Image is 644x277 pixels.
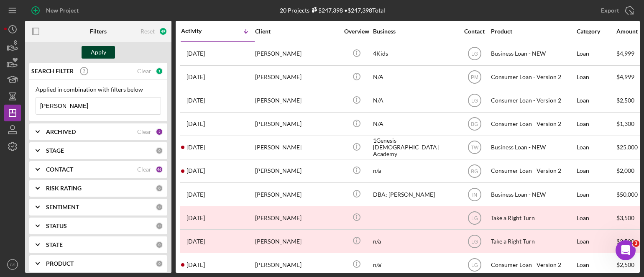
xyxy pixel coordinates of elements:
div: 49 [159,27,167,36]
div: 0 [156,241,163,249]
div: Consumer Loan - Version 2 [491,66,575,88]
time: 2025-01-31 13:43 [187,215,205,221]
text: LG [471,262,478,268]
div: [PERSON_NAME] [255,113,339,135]
div: 0 [156,260,163,267]
div: Category [577,28,616,35]
div: [PERSON_NAME] [255,66,339,88]
b: CONTACT [46,166,73,173]
time: 2025-02-17 15:22 [187,167,205,174]
b: Filters [90,28,107,35]
div: n/a` [373,254,457,276]
div: Reset [141,28,155,35]
div: Take a Right Turn [491,207,575,229]
div: [PERSON_NAME] [255,136,339,159]
div: New Project [46,2,79,19]
div: n/a [373,230,457,252]
time: 2025-09-20 16:24 [187,97,205,104]
span: $4,999 [616,50,634,57]
div: [PERSON_NAME] [255,160,339,182]
text: CS [10,262,15,267]
time: 2025-01-29 02:53 [187,238,205,245]
div: 0 [156,185,163,192]
div: Apply [91,46,106,59]
div: [PERSON_NAME] [255,254,339,276]
div: Loan [577,254,616,276]
iframe: Intercom live chat [616,240,636,260]
div: 1 [156,67,163,75]
div: N/A [373,90,457,112]
time: 2025-09-26 19:14 [187,50,205,57]
div: Consumer Loan - Version 2 [491,90,575,112]
text: LG [471,215,478,221]
b: ARCHIVED [46,128,76,135]
span: $25,000 [616,144,638,151]
div: $247,398 [309,7,343,14]
text: BG [471,121,478,127]
b: STATE [46,241,63,248]
button: Apply [82,46,115,59]
b: PRODUCT [46,260,74,267]
div: DBA: [PERSON_NAME] [373,183,457,205]
div: Loan [577,113,616,135]
div: 0 [156,222,163,230]
text: TW [470,145,478,151]
text: BG [471,168,478,174]
div: 4Kids [373,43,457,65]
div: [PERSON_NAME] [255,183,339,205]
div: Loan [577,183,616,205]
div: Loan [577,90,616,112]
div: Clear [137,166,151,173]
b: STAGE [46,147,64,154]
button: New Project [25,2,87,19]
div: Business Loan - NEW [491,183,575,205]
span: $2,500 [616,261,634,268]
div: Business Loan - NEW [491,43,575,65]
div: Product [491,28,575,35]
div: Loan [577,43,616,65]
div: 2 [156,128,163,136]
time: 2025-02-07 18:52 [187,191,205,198]
div: 46 [156,166,163,173]
div: Client [255,28,339,35]
div: [PERSON_NAME] [255,207,339,229]
text: LG [471,51,478,57]
time: 2025-03-14 18:42 [187,144,205,151]
span: $50,000 [616,191,638,198]
div: [PERSON_NAME] [255,90,339,112]
b: SEARCH FILTER [31,68,74,74]
time: 2025-09-25 18:39 [187,74,205,80]
div: n/a [373,160,457,182]
time: 2024-10-21 15:30 [187,262,205,268]
button: Export [593,2,640,19]
div: Consumer Loan - Version 2 [491,160,575,182]
div: 20 Projects • $247,398 Total [280,7,385,14]
div: Export [601,2,619,19]
text: LG [471,239,478,244]
button: CS [4,256,21,273]
div: Consumer Loan - Version 2 [491,254,575,276]
b: SENTIMENT [46,204,79,210]
div: Activity [181,28,218,34]
div: Loan [577,160,616,182]
div: Loan [577,66,616,88]
text: PM [471,74,478,80]
div: Business [373,28,457,35]
div: 0 [156,203,163,211]
div: N/A [373,113,457,135]
div: Loan [577,207,616,229]
div: Clear [137,68,151,74]
span: 3 [633,240,639,247]
div: Applied in combination with filters below [36,86,161,93]
div: 0 [156,147,163,154]
div: Loan [577,230,616,252]
span: $2,000 [616,167,634,174]
div: Clear [137,128,151,135]
div: Consumer Loan - Version 2 [491,113,575,135]
div: Business Loan - NEW [491,136,575,159]
div: Overview [341,28,372,35]
div: 1Genesis [DEMOGRAPHIC_DATA] Academy [373,136,457,159]
div: N/A [373,66,457,88]
div: Contact [459,28,490,35]
text: LG [471,98,478,104]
